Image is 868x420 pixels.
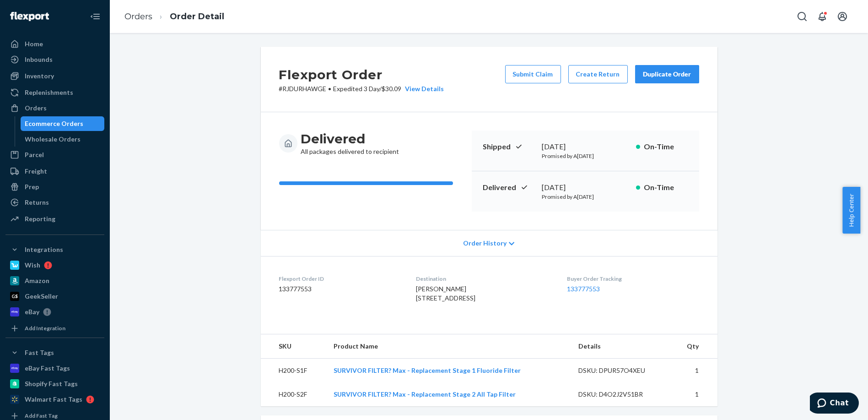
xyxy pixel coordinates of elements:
div: Amazon [25,276,49,285]
button: View Details [402,84,444,93]
div: DSKU: D4O2J2V51BR [578,390,664,399]
a: Replenishments [5,85,104,100]
div: Wholesale Orders [25,135,81,144]
ol: breadcrumbs [117,3,232,30]
a: Add Integration [5,323,104,334]
div: [DATE] [542,142,629,152]
button: Create Return [568,65,628,83]
div: Duplicate Order [643,70,691,79]
div: Inbounds [25,55,53,64]
div: Add Fast Tag [25,412,58,420]
div: Reporting [25,214,55,224]
a: SURVIVOR FILTER? Max - Replacement Stage 2 All Tap Filter [334,390,516,398]
div: Shopify Fast Tags [25,379,78,388]
a: Wish [5,258,104,273]
a: Amazon [5,273,104,288]
th: SKU [261,334,326,359]
span: Expedited 3 Day [334,85,380,93]
button: Duplicate Order [635,65,699,83]
div: Integrations [25,245,63,254]
div: eBay [25,307,39,316]
a: Inventory [5,69,104,83]
span: [PERSON_NAME] [STREET_ADDRESS] [416,285,475,302]
button: Help Center [842,187,860,234]
div: Home [25,39,43,49]
button: Close Navigation [86,7,104,26]
div: Freight [25,167,47,176]
a: GeekSeller [5,289,104,304]
h2: Flexport Order [279,65,444,84]
th: Product Name [326,334,571,359]
a: Wholesale Orders [21,132,105,147]
a: Parcel [5,147,104,162]
button: Submit Claim [505,65,561,83]
p: On-Time [644,142,688,152]
button: Integrations [5,242,104,257]
div: Inventory [25,71,54,81]
a: Prep [5,180,104,194]
p: On-Time [644,182,688,193]
a: Freight [5,164,104,179]
span: • [329,85,332,93]
button: Fast Tags [5,345,104,360]
dt: Buyer Order Tracking [567,275,699,283]
div: Returns [25,198,49,207]
a: Orders [5,101,104,115]
div: Walmart Fast Tags [25,395,82,404]
div: Wish [25,261,40,270]
a: eBay Fast Tags [5,361,104,376]
a: Walmart Fast Tags [5,392,104,407]
button: Open account menu [833,7,852,26]
p: Promised by A[DATE] [542,193,629,201]
a: Home [5,37,104,51]
a: Returns [5,195,104,210]
div: All packages delivered to recipient [301,131,399,156]
div: eBay Fast Tags [25,364,70,373]
img: Flexport logo [10,12,49,21]
a: 133777553 [567,285,600,293]
div: Add Integration [25,324,65,332]
div: [DATE] [542,182,629,193]
div: GeekSeller [25,292,58,301]
p: Delivered [483,182,535,193]
p: # RJDURHAWGE / $30.09 [279,84,444,93]
p: Shipped [483,142,535,152]
a: eBay [5,305,104,319]
span: Order History [463,239,507,248]
div: Ecommerce Orders [25,119,84,128]
a: Inbounds [5,52,104,67]
div: Parcel [25,150,44,159]
a: Orders [124,11,152,22]
div: Replenishments [25,88,73,97]
dd: 133777553 [279,284,401,294]
a: Ecommerce Orders [21,116,105,131]
th: Details [571,334,672,359]
h3: Delivered [301,131,399,147]
dt: Destination [416,275,552,283]
p: Promised by A[DATE] [542,152,629,160]
div: DSKU: DPUR57O4XEU [578,366,664,375]
dt: Flexport Order ID [279,275,401,283]
a: Order Detail [170,11,224,22]
th: Qty [672,334,717,359]
td: 1 [672,382,717,406]
iframe: Opens a widget where you can chat to one of our agents [810,393,859,415]
button: Open Search Box [793,7,811,26]
td: H200-S1F [261,359,326,383]
div: Fast Tags [25,348,54,357]
button: Open notifications [813,7,831,26]
td: H200-S2F [261,382,326,406]
div: Prep [25,182,39,191]
div: Orders [25,104,47,113]
a: Shopify Fast Tags [5,376,104,391]
td: 1 [672,359,717,383]
a: SURVIVOR FILTER? Max - Replacement Stage 1 Fluoride Filter [334,366,521,374]
a: Reporting [5,212,104,226]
